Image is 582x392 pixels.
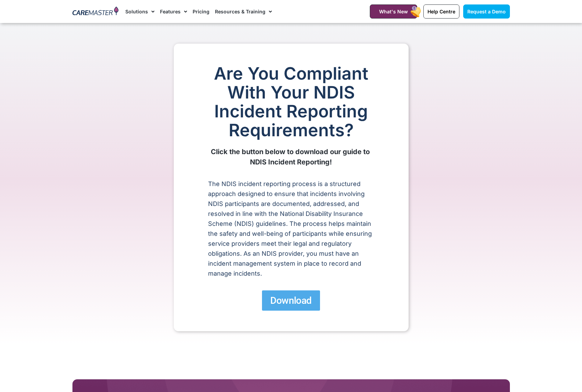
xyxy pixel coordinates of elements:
[262,290,320,311] a: Download
[379,9,408,14] span: What's New
[208,64,374,140] h1: Are You Compliant With Your NDIS Incident Reporting Requirements?
[72,7,119,17] img: CareMaster Logo
[370,4,417,19] a: What's New
[270,295,311,307] span: Download
[467,9,506,14] span: Request a Demo
[427,9,455,14] span: Help Centre
[211,148,372,166] b: Click the button below to download our guide to NDIS Incident Reporting!
[423,4,459,19] a: Help Centre
[208,179,374,278] p: The NDIS incident reporting process is a structured approach designed to ensure that incidents in...
[463,4,510,19] a: Request a Demo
